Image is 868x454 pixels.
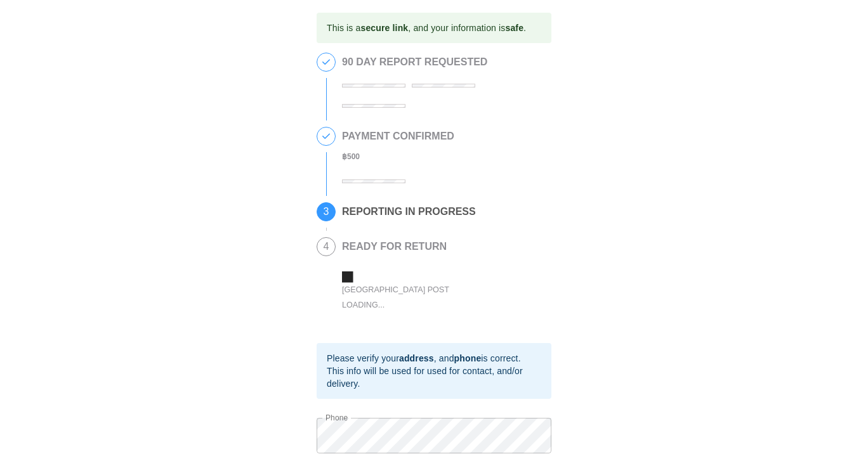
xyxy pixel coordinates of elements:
[454,353,482,363] b: phone
[360,23,408,33] b: secure link
[327,365,541,390] div: This info will be used for used for contact, and/or delivery.
[342,131,454,142] h2: PAYMENT CONFIRMED
[342,283,475,313] div: [GEOGRAPHIC_DATA] Post Loading...
[317,238,335,256] span: 4
[342,152,360,161] b: ฿ 500
[505,23,523,33] b: safe
[317,127,335,145] span: 2
[327,16,526,39] div: This is a , and your information is .
[342,56,545,68] h2: 90 DAY REPORT REQUESTED
[327,352,541,365] div: Please verify your , and is correct.
[342,241,532,252] h2: READY FOR RETURN
[317,53,335,71] span: 1
[342,206,476,217] h2: REPORTING IN PROGRESS
[317,203,335,221] span: 3
[399,353,434,363] b: address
